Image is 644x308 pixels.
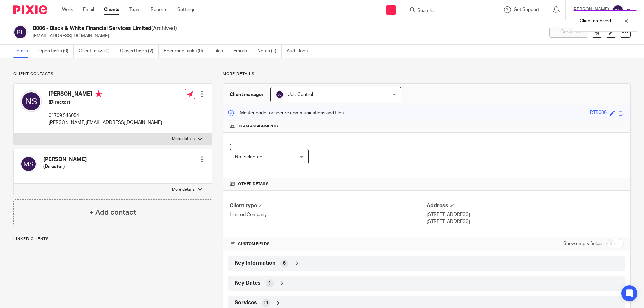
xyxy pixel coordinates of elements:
a: Files [213,45,228,58]
h4: CUSTOM FIELDS [230,241,427,247]
p: [STREET_ADDRESS] [427,218,624,225]
span: Team assignments [238,124,278,129]
p: Client archived. [580,18,612,24]
p: More details [172,136,195,142]
span: Not selected [235,155,262,159]
a: Emails [233,45,252,58]
a: Work [62,6,73,13]
span: Job Control [288,92,313,97]
img: svg%3E [20,156,37,172]
p: Master code for secure communications and files [228,110,344,116]
p: [EMAIL_ADDRESS][DOMAIN_NAME] [33,33,539,39]
a: Client tasks (0) [79,45,115,58]
span: Key Information [235,260,275,267]
h4: Client type [230,202,427,209]
span: Key Dates [235,280,261,287]
p: Limited Company [230,211,427,218]
a: Open tasks (0) [38,45,74,58]
a: Recurring tasks (0) [164,45,208,58]
label: Show empty fields [563,240,602,247]
a: Settings [177,6,195,13]
p: More details [172,187,195,192]
div: RTB006 [590,109,607,117]
span: Other details [238,181,269,187]
p: [STREET_ADDRESS] [427,211,624,218]
p: More details [223,71,631,77]
p: Linked clients [13,236,212,242]
h4: [PERSON_NAME] [49,90,162,99]
h4: [PERSON_NAME] [43,156,87,163]
span: . [230,141,231,146]
h5: (Director) [49,99,162,106]
img: Pixie [13,5,47,14]
h4: Address [427,202,624,209]
p: [PERSON_NAME][EMAIL_ADDRESS][DOMAIN_NAME] [49,119,162,126]
span: 1 [268,280,271,287]
img: svg%3E [20,90,42,112]
span: Services [235,299,257,306]
button: Create task [549,27,588,38]
a: Audit logs [287,45,313,58]
p: 01709 546054 [49,112,162,119]
a: Email [83,6,94,13]
span: 6 [283,260,286,267]
img: svg%3E [276,90,284,99]
a: Details [13,45,33,58]
img: svg%3E [612,5,623,15]
h3: Client manager [230,91,264,98]
span: (Archived) [151,26,177,31]
span: 11 [263,300,269,306]
a: Notes (1) [257,45,282,58]
img: svg%3E [13,25,28,39]
h4: + Add contact [89,207,136,218]
i: Primary [95,90,102,97]
h2: B006 - Black & White Financial Services Limited [33,25,438,32]
p: Client contacts [13,71,212,77]
a: Reports [151,6,167,13]
a: Clients [104,6,119,13]
h5: (Director) [43,163,87,170]
a: Closed tasks (2) [120,45,159,58]
a: Team [129,6,141,13]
